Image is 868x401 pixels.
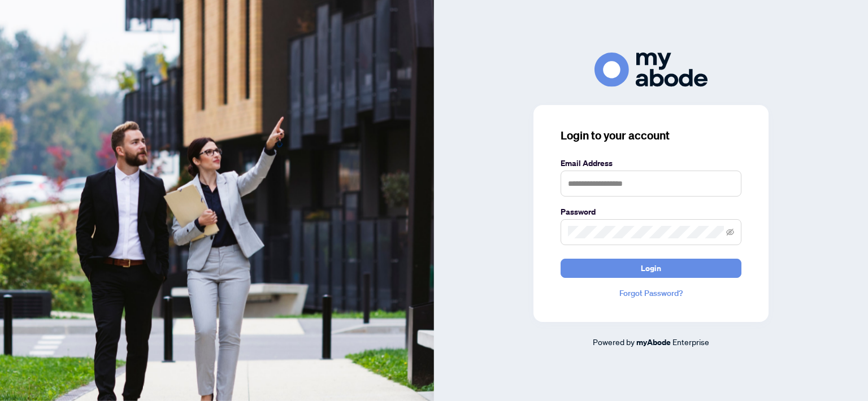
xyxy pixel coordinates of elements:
[593,337,635,347] span: Powered by
[561,128,741,143] h3: Login to your account
[594,53,708,87] img: ma-logo
[561,206,741,218] label: Password
[726,228,734,236] span: eye-invisible
[641,259,661,277] span: Login
[636,336,671,348] a: myAbode
[672,337,709,347] span: Enterprise
[561,287,741,299] a: Forgot Password?
[561,157,741,169] label: Email Address
[561,259,741,278] button: Login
